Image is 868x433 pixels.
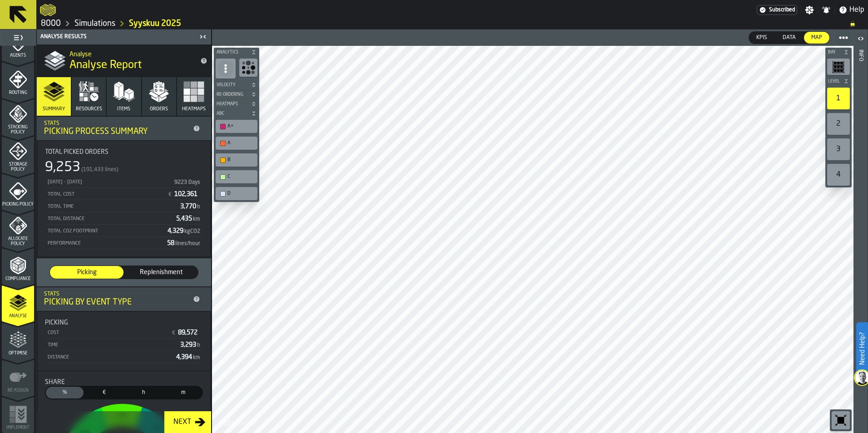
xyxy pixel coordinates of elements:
span: Summary [43,106,65,112]
li: menu Storage Policy [2,136,34,172]
div: thumb [125,387,163,399]
span: h [127,389,161,397]
span: Stacking Policy [2,125,34,135]
label: button-toggle-Settings [801,5,818,15]
div: Total CO2 Footprint [47,228,164,234]
button: button- [825,48,852,57]
div: Title [45,379,203,386]
div: StatList-item-8/4/2025 - 9/9/2025 [45,176,203,188]
label: button-toggle-Help [835,5,868,15]
li: menu Implement [2,397,34,433]
span: € [87,389,121,397]
span: Re-Ordering [215,92,249,97]
label: button-toggle-Close me [197,31,209,42]
span: h [197,204,200,210]
div: 9,253 [45,159,80,176]
span: Replenishment [128,268,194,277]
div: [DATE] - [DATE] [47,179,170,185]
span: ABC [215,111,249,116]
div: StatList-item-Total CO2 Footprint [45,225,203,237]
span: 89,572 [178,330,199,336]
div: StatList-item-Total Time [45,200,203,212]
h2: Sub Title [69,49,193,58]
span: lines/hour [175,241,200,246]
div: D [227,191,255,197]
div: Title [45,319,203,326]
div: Title [45,148,203,156]
li: menu Optimise [2,322,34,359]
button: button- [214,109,259,118]
span: 58 [167,240,201,246]
div: title-Analyse Report [37,44,211,77]
div: C [227,174,255,180]
label: button-switch-multi-KPIs [749,31,775,44]
span: Analyse [2,314,34,319]
span: Map [808,34,826,42]
label: button-switch-multi-Map [804,31,830,44]
span: Resources [76,106,102,112]
button: button- [214,99,259,108]
div: thumb [124,266,198,279]
div: B [217,155,256,165]
div: button-toolbar-undefined [830,409,852,431]
div: Total Distance [47,216,173,222]
div: StatList-item-Total Cost [45,188,203,200]
span: Analytics [215,50,249,55]
label: button-toggle-Open [854,31,867,48]
div: thumb [749,32,774,44]
div: Picking by event type [44,297,189,307]
li: menu Picking Policy [2,173,34,210]
label: button-switch-multi-Replenishment [124,266,198,279]
span: Storage Policy [2,162,34,172]
div: button-toolbar-undefined [825,137,852,162]
div: Info [858,48,864,431]
li: menu Analyse [2,285,34,321]
span: Items [117,106,130,112]
span: Allocate Policy [2,236,34,246]
li: menu Allocate Policy [2,211,34,247]
span: Level [826,79,842,84]
div: StatList-item-Cost [45,326,203,339]
div: A+ [217,122,256,131]
div: Cost [47,330,168,336]
div: 2 [827,113,850,135]
span: 4,394 [176,354,201,360]
label: button-switch-multi-Time [124,386,163,399]
span: km [193,355,200,360]
svg: Reset zoom and position [833,413,848,428]
button: button- [214,90,259,99]
div: Distance [47,354,173,360]
a: logo-header [40,2,56,18]
header: Info [853,30,868,433]
span: Heatmaps [182,106,206,112]
span: Analyse Report [69,58,142,73]
span: 102,361 [174,191,199,197]
span: Share [45,379,65,386]
div: C [217,172,256,182]
div: thumb [46,387,84,399]
span: Picking [54,268,120,277]
div: button-toolbar-undefined [825,57,852,77]
span: Agents [2,53,34,58]
span: (191,433 lines) [81,167,118,173]
a: link-to-/wh/i/b2e041e4-2753-4086-a82a-958e8abdd2c7/settings/billing [757,5,797,15]
div: B [227,157,255,163]
header: Analyse Results [37,30,211,44]
div: 4 [827,164,850,186]
label: Need Help? [857,323,867,374]
span: m [166,389,200,397]
span: 3,770 [180,203,201,210]
div: A [227,140,255,146]
span: Routing [2,90,34,95]
span: 9223 Days [174,180,200,185]
div: button-toolbar-undefined [214,135,259,152]
div: D [217,189,256,198]
label: button-switch-multi-Picking [49,266,124,279]
div: thumb [85,387,123,399]
span: Help [849,5,864,15]
button: button- [214,48,259,57]
div: Analyse Results [39,34,197,40]
span: Compliance [2,276,34,281]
